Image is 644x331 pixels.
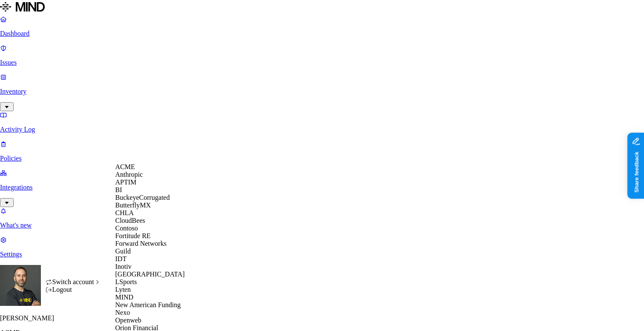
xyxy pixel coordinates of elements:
span: Inotiv [115,263,132,270]
span: Fortitude RE [115,232,151,239]
span: BI [115,186,122,193]
span: Openweb [115,317,141,324]
span: Anthropic [115,171,143,178]
span: Switch account [52,278,94,285]
span: Forward Networks [115,240,167,247]
span: New American Funding [115,301,181,308]
span: Nexo [115,309,130,316]
span: ACME [115,163,135,170]
span: MIND [115,294,134,301]
div: Logout [46,286,101,294]
span: Guild [115,248,131,255]
span: CHLA [115,209,134,216]
span: APTIM [115,178,137,186]
span: ButterflyMX [115,201,151,209]
span: BuckeyeCorrugated [115,194,170,201]
span: Lyten [115,286,131,293]
span: [GEOGRAPHIC_DATA] [115,271,185,278]
span: LSports [115,278,137,285]
span: Contoso [115,225,138,232]
span: IDT [115,255,127,262]
span: CloudBees [115,217,145,224]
